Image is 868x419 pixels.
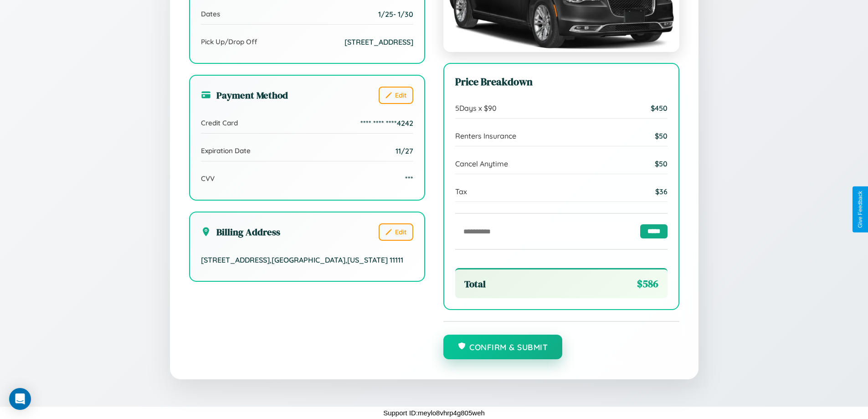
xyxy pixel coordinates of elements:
[201,119,238,127] span: Credit Card
[344,37,413,47] span: [STREET_ADDRESS]
[201,88,288,102] h3: Payment Method
[464,277,486,290] span: Total
[455,159,508,168] span: Cancel Anytime
[201,37,257,46] span: Pick Up/Drop Off
[378,10,413,19] span: 1 / 25 - 1 / 30
[655,131,668,140] span: $ 50
[455,75,668,89] h3: Price Breakdown
[201,255,403,264] span: [STREET_ADDRESS] , [GEOGRAPHIC_DATA] , [US_STATE] 11111
[857,191,863,228] div: Give Feedback
[9,388,31,410] div: Open Intercom Messenger
[201,174,215,183] span: CVV
[655,187,668,196] span: $ 36
[201,10,220,18] span: Dates
[379,87,413,104] button: Edit
[455,103,497,113] span: 5 Days x $ 90
[655,159,668,168] span: $ 50
[379,223,413,241] button: Edit
[201,225,280,238] h3: Billing Address
[455,131,516,140] span: Renters Insurance
[383,407,485,419] p: Support ID: meylo8vhrp4g805weh
[443,335,563,359] button: Confirm & Submit
[201,146,251,155] span: Expiration Date
[395,146,413,155] span: 11/27
[455,187,467,196] span: Tax
[637,277,658,291] span: $ 586
[651,103,668,113] span: $ 450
